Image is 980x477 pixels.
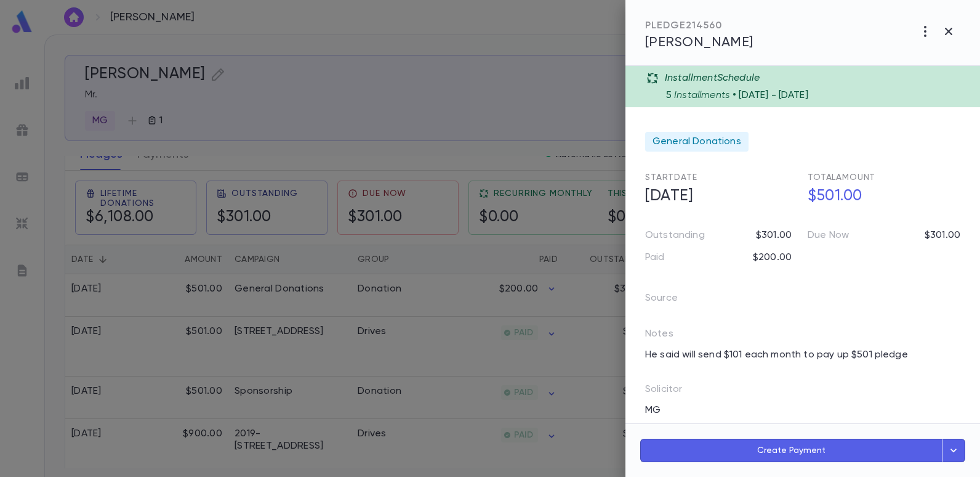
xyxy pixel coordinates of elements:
p: $301.00 [925,229,960,242]
h5: $501.00 [800,184,960,210]
button: Create Payment [640,439,942,462]
p: Paid [645,251,665,264]
div: Installments [666,84,973,102]
p: Due Now [808,229,849,242]
p: Notes [645,328,673,345]
div: General Donations [645,132,749,152]
span: [PERSON_NAME] [645,36,753,49]
p: Outstanding [645,229,705,242]
span: General Donations [653,136,741,148]
div: He said will send $101 each month to pay up $501 pledge [638,345,960,365]
p: 5 [666,89,672,102]
p: • [DATE] - [DATE] [733,89,808,102]
span: Total Amount [808,173,875,182]
div: MG [638,401,795,420]
p: Solicitor [645,383,682,401]
h5: [DATE] [638,184,798,210]
p: Installment Schedule [665,72,760,84]
p: $200.00 [753,251,792,264]
span: Start Date [645,173,697,182]
div: PLEDGE 214560 [645,20,753,32]
p: $301.00 [756,229,792,242]
p: Source [645,288,697,313]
